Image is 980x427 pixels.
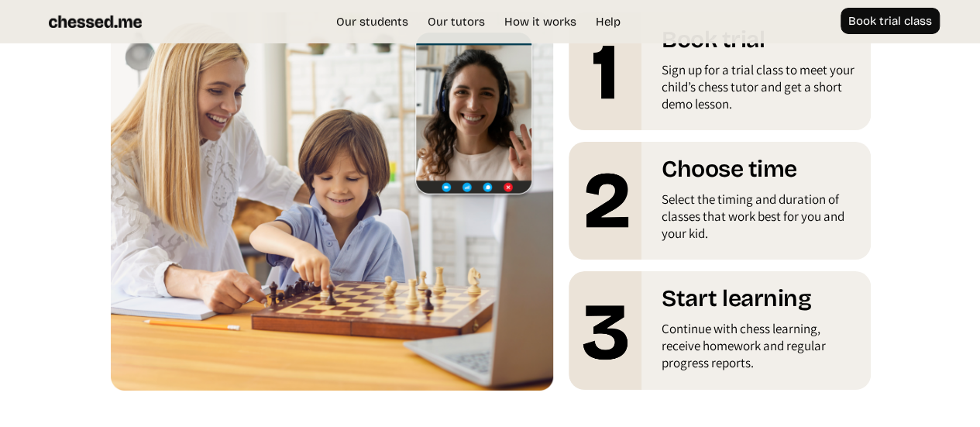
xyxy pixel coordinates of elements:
h1: Start learning [662,284,859,320]
div: Sign up for a trial class to meet your child’s chess tutor and get a short demo lesson. [662,61,859,120]
div: Select the timing and duration of classes that work best for you and your kid. [662,191,859,250]
h1: Choose time [662,155,859,191]
a: How it works [497,14,584,29]
a: Our students [328,14,416,29]
a: Our tutors [420,14,493,29]
a: Help [588,14,628,29]
div: Continue with chess learning, receive homework and regular progress reports. [662,320,859,379]
a: Book trial class [841,8,940,34]
h1: Book trial [662,26,859,61]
